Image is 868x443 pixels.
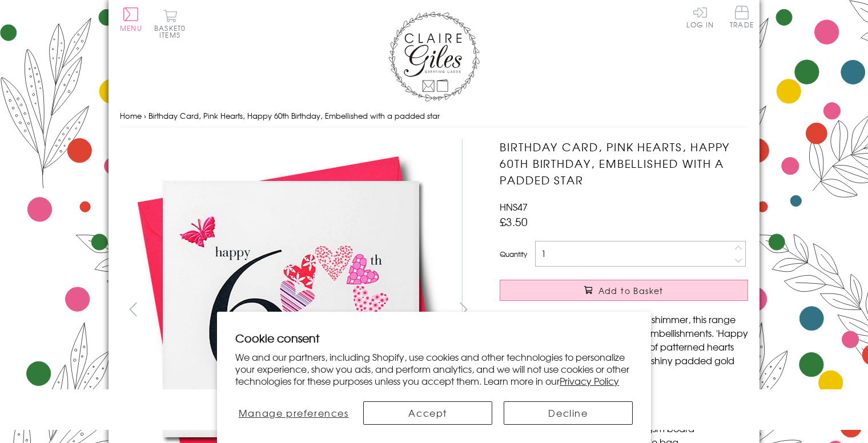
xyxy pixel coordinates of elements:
span: › [144,110,146,121]
button: Decline [504,401,633,425]
span: Add to Basket [598,285,664,296]
span: HNS47 [500,200,528,214]
button: Basket0 items [154,9,186,38]
h2: Cookie consent [235,330,633,346]
a: Trade [730,6,754,30]
nav: breadcrumbs [120,104,748,128]
button: next [451,296,477,322]
span: 0 items [159,23,186,40]
span: Manage preferences [239,406,349,420]
button: Add to Basket [500,280,748,301]
a: Home [120,110,142,121]
button: Menu [120,7,142,31]
button: Manage preferences [235,401,352,425]
a: Log In [686,6,714,28]
span: Trade [730,6,754,28]
button: Accept [363,401,492,425]
h1: Birthday Card, Pink Hearts, Happy 60th Birthday, Embellished with a padded star [500,139,748,188]
button: prev [120,296,146,322]
img: Claire Giles Greetings Cards [388,11,480,102]
p: We and our partners, including Shopify, use cookies and other technologies to personalize your ex... [235,351,633,386]
span: Menu [120,23,142,33]
span: £3.50 [500,214,528,229]
span: Birthday Card, Pink Hearts, Happy 60th Birthday, Embellished with a padded star [148,110,440,121]
label: Quantity [500,249,527,259]
a: Privacy Policy [560,374,619,388]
